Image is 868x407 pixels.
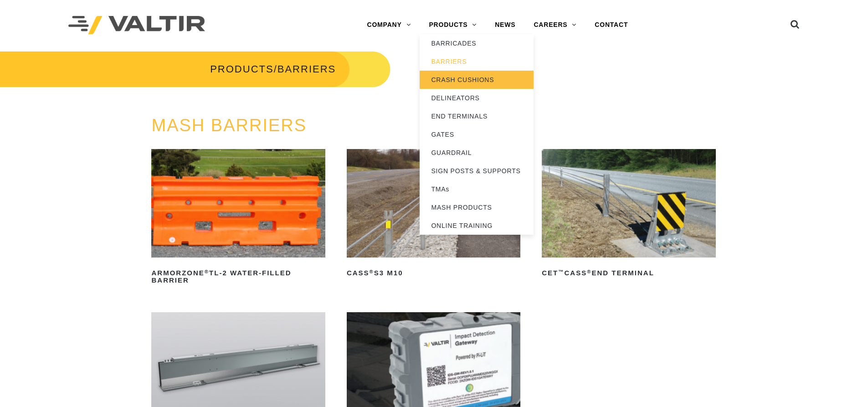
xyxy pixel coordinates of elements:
a: TMAs [420,180,534,198]
a: BARRICADES [420,34,534,52]
a: CET™CASS®End Terminal [542,149,715,280]
img: Valtir [68,16,205,35]
sup: ® [587,269,591,274]
a: COMPANY [358,16,420,34]
a: CASS®S3 M10 [347,149,520,280]
a: NEWS [486,16,524,34]
a: MASH BARRIERS [151,116,307,135]
span: BARRIERS [277,63,336,75]
h2: CASS S3 M10 [347,266,520,280]
a: CRASH CUSHIONS [420,71,534,89]
sup: ® [370,269,374,274]
a: CONTACT [586,16,637,34]
h2: CET CASS End Terminal [542,266,715,280]
a: SIGN POSTS & SUPPORTS [420,162,534,180]
a: DELINEATORS [420,89,534,107]
a: GATES [420,125,534,144]
a: PRODUCTS [210,63,273,75]
a: ONLINE TRAINING [420,216,534,235]
sup: ® [205,269,209,274]
a: GUARDRAIL [420,144,534,162]
sup: ™ [558,269,564,274]
h2: ArmorZone TL-2 Water-Filled Barrier [151,266,325,288]
a: ArmorZone®TL-2 Water-Filled Barrier [151,149,325,288]
a: CAREERS [524,16,586,34]
a: BARRIERS [420,52,534,71]
a: END TERMINALS [420,107,534,125]
a: MASH PRODUCTS [420,198,534,216]
a: PRODUCTS [420,16,486,34]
